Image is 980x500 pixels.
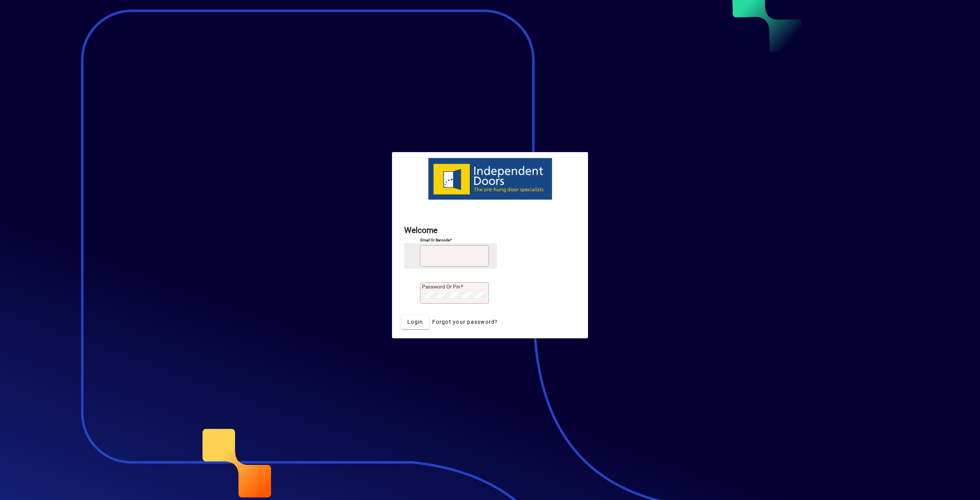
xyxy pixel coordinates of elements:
[407,318,423,326] span: Login
[432,318,498,326] span: Forgot your password?
[429,315,501,329] a: Forgot your password?
[422,284,461,290] mat-label: Password or Pin
[420,238,450,242] mat-label: Email or Barcode
[401,315,429,329] button: Login
[404,225,576,237] h2: Welcome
